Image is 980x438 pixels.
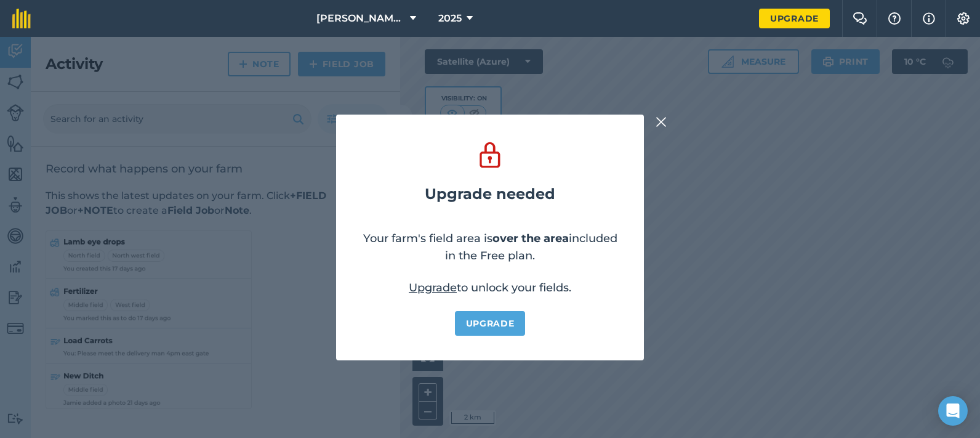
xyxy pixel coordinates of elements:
p: Your farm's field area is included in the Free plan. [361,230,619,264]
img: A question mark icon [887,12,902,25]
img: A cog icon [956,12,971,25]
span: 2025 [438,11,462,26]
img: Two speech bubbles overlapping with the left bubble in the forefront [853,12,867,25]
h2: Upgrade needed [425,185,555,203]
a: Upgrade [409,281,457,294]
img: svg+xml;base64,PHN2ZyB4bWxucz0iaHR0cDovL3d3dy53My5vcmcvMjAwMC9zdmciIHdpZHRoPSIxNyIgaGVpZ2h0PSIxNy... [923,11,935,26]
a: Upgrade [455,311,526,336]
img: fieldmargin Logo [12,9,31,28]
span: [PERSON_NAME] Farms [316,11,405,26]
div: Open Intercom Messenger [938,396,968,426]
p: to unlock your fields. [409,279,571,296]
a: Upgrade [759,9,830,28]
img: svg+xml;base64,PHN2ZyB4bWxucz0iaHR0cDovL3d3dy53My5vcmcvMjAwMC9zdmciIHdpZHRoPSIyMiIgaGVpZ2h0PSIzMC... [656,115,667,129]
strong: over the area [492,232,569,245]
